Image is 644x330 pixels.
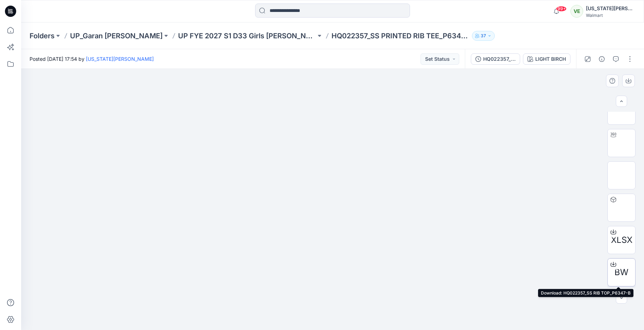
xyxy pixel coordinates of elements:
[586,4,635,13] div: [US_STATE][PERSON_NAME]
[30,31,55,41] a: Folders
[30,55,154,63] span: Posted [DATE] 17:54 by
[556,6,567,12] span: 99+
[611,234,632,246] span: XLSX
[178,31,316,41] a: UP FYE 2027 S1 D33 Girls [PERSON_NAME]
[70,31,163,41] a: UP_Garan [PERSON_NAME]
[483,55,516,63] div: HQ022357_SS RIB TOP_P6347-B
[586,13,635,18] div: Walmart
[471,53,520,65] button: HQ022357_SS RIB TOP_P6347-B
[614,266,629,279] span: BW
[86,56,154,62] a: [US_STATE][PERSON_NAME]
[332,31,469,41] p: HQ022357_SS PRINTED RIB TEE_P6347-A
[570,5,583,18] div: VE
[481,32,486,40] p: 37
[596,53,607,65] button: Details
[472,31,495,41] button: 37
[523,53,570,65] button: LIGHT BIRCH
[535,55,566,63] div: LIGHT BIRCH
